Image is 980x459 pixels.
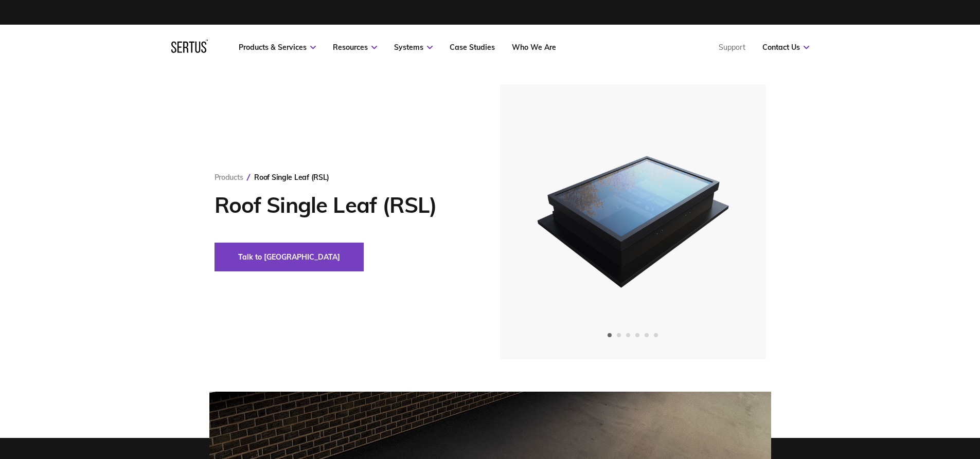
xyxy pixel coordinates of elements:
[795,340,980,459] iframe: Chat Widget
[654,333,658,337] span: Go to slide 6
[762,43,809,52] a: Contact Us
[215,173,243,182] a: Products
[617,333,621,337] span: Go to slide 2
[239,43,316,52] a: Products & Services
[215,243,364,271] button: Talk to [GEOGRAPHIC_DATA]
[626,333,630,337] span: Go to slide 3
[450,43,495,52] a: Case Studies
[512,43,556,52] a: Who We Are
[215,192,469,218] h1: Roof Single Leaf (RSL)
[645,333,649,337] span: Go to slide 5
[333,43,377,52] a: Resources
[394,43,433,52] a: Systems
[719,43,745,52] a: Support
[635,333,639,337] span: Go to slide 4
